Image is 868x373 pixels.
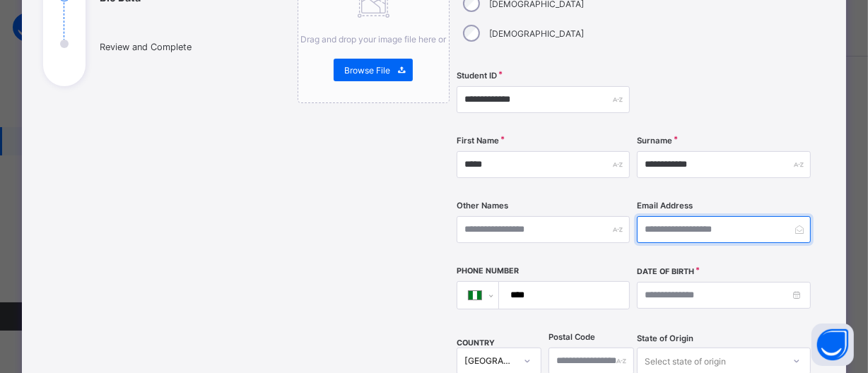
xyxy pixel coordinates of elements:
label: [DEMOGRAPHIC_DATA] [490,28,585,39]
label: Date of Birth [637,267,694,276]
label: Email Address [637,201,693,211]
span: Browse File [344,65,390,76]
label: First Name [457,136,499,146]
label: Postal Code [549,332,595,342]
button: Open asap [811,324,854,366]
label: Phone Number [457,266,519,276]
span: COUNTRY [457,338,495,348]
label: Other Names [457,201,508,211]
div: [GEOGRAPHIC_DATA] [464,356,515,367]
label: Student ID [457,71,497,81]
span: Drag and drop your image file here or [300,34,446,45]
label: Surname [637,136,672,146]
span: State of Origin [637,333,693,343]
